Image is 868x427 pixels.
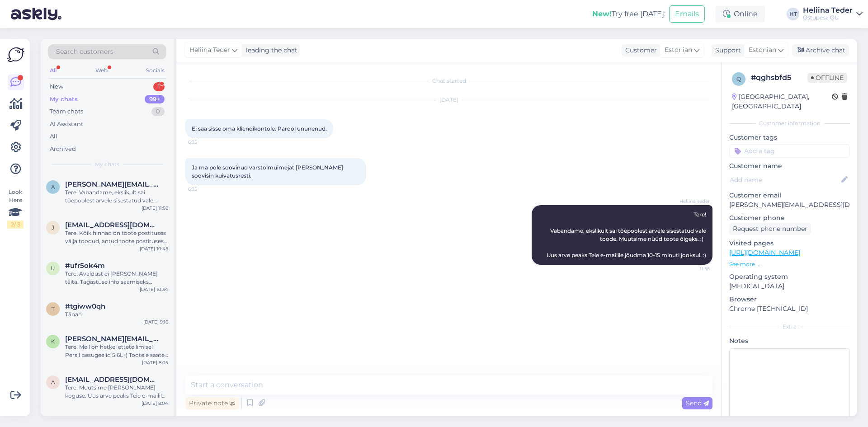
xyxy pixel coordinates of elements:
span: Search customers [56,47,113,56]
div: Archived [50,145,76,154]
div: Support [712,46,741,55]
div: Try free [DATE]: [592,9,665,19]
div: AI Assistant [50,120,83,129]
span: Heliina Teder [189,45,230,55]
div: Tere! Vabandame, ekslikult sai tõepoolest arvele sisestatud vale toode. Muutsime nüüd toote õigek... [65,188,168,205]
span: agnes.raudsepp.001@mail.ee [65,180,159,188]
div: [DATE] 8:05 [142,359,168,366]
span: Estonian [749,45,776,55]
div: [DATE] 10:48 [140,245,168,252]
span: q [736,75,741,82]
input: Add a tag [729,144,850,158]
div: All [48,65,58,76]
div: leading the chat [242,46,297,55]
span: Ja ma pole soovinud varstolmuimejat [PERSON_NAME] soovisin kuivatusresti. [192,164,344,179]
div: HT [787,8,799,20]
p: See more ... [729,260,850,268]
p: Operating system [729,272,850,282]
div: 2 / 3 [7,221,24,229]
span: 6:35 [188,139,222,145]
span: j [52,224,54,231]
div: [DATE] [185,96,712,104]
p: Customer email [729,191,850,200]
div: Tänan [65,310,168,319]
div: [GEOGRAPHIC_DATA], [GEOGRAPHIC_DATA] [732,92,832,111]
div: Customer [622,46,657,55]
span: 6:35 [188,186,222,192]
div: Archive chat [792,44,849,56]
div: Online [716,6,765,22]
span: k [51,338,55,345]
a: Heliina TederOstupesa OÜ [803,7,863,21]
p: Chrome [TECHNICAL_ID] [729,304,850,314]
div: Ostupesa OÜ [803,14,853,21]
div: All [50,132,57,141]
p: [MEDICAL_DATA] [729,282,850,291]
div: Request phone number [729,223,811,235]
span: k.targama@gmail.ee [65,335,159,343]
div: # qghsbfd5 [751,72,807,83]
div: 99+ [145,95,165,104]
p: Visited pages [729,239,850,248]
div: Socials [144,65,166,76]
span: 11:56 [676,265,710,272]
p: Customer phone [729,213,850,223]
div: Tere! Meil on hetkel ettetellimisel Persil pesugeelid 5.6L :) Tootele saate soovi avaldada siin: ... [65,343,168,359]
div: Tere! Avaldust ei [PERSON_NAME] täita. Tagastuse info saamiseks kirjutage meile [EMAIL_ADDRESS][D... [65,270,168,286]
div: 0 [151,107,165,116]
div: [DATE] 10:34 [140,286,168,293]
p: [PERSON_NAME][EMAIL_ADDRESS][DOMAIN_NAME] [729,200,850,210]
img: Askly Logo [7,46,24,63]
div: Customer information [729,119,850,127]
span: janelivoigt@outlook.com [65,221,159,229]
span: t [52,305,55,312]
p: Customer name [729,161,850,171]
div: Tere! Muutsime [PERSON_NAME] koguse. Uus arve peaks Teie e-mailile jõudma 10-15 minuti jooksul. :) [65,384,168,400]
span: Offline [807,73,847,83]
input: Add name [730,175,840,185]
div: Extra [729,323,850,331]
span: #ufr5ok4m [65,262,105,270]
div: My chats [50,95,78,104]
span: a [51,183,55,190]
div: New [50,82,63,91]
span: #tgiww0qh [65,302,105,310]
div: Web [94,65,109,76]
button: Emails [669,5,705,23]
div: Heliina Teder [803,7,853,14]
div: Team chats [50,107,83,116]
div: [DATE] 9:16 [143,319,168,325]
span: Send [686,399,709,407]
span: u [51,265,55,272]
div: Chat started [185,77,712,85]
span: Heliina Teder [676,198,710,205]
p: Notes [729,336,850,346]
a: [URL][DOMAIN_NAME] [729,249,800,257]
span: My chats [95,160,119,169]
span: Ei saa sisse oma kliendikontole. Parool ununenud. [192,125,327,132]
span: Estonian [665,45,692,55]
div: Tere! Kõik hinnad on toote postituses välja toodud, antud toote postituses on info: 𝐄𝐫𝐢𝐡𝐢𝐧𝐝 𝐞𝐭𝐭𝐞𝐭... [65,229,168,245]
div: [DATE] 11:56 [142,205,168,211]
div: 1 [153,82,165,91]
div: Look Here [7,188,24,229]
b: New! [592,9,612,18]
div: Private note [185,397,239,409]
p: Browser [729,295,850,304]
div: [DATE] 8:04 [142,400,168,407]
span: a [51,379,55,385]
span: annabrett7@hotmail.com [65,375,159,384]
p: Customer tags [729,133,850,142]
